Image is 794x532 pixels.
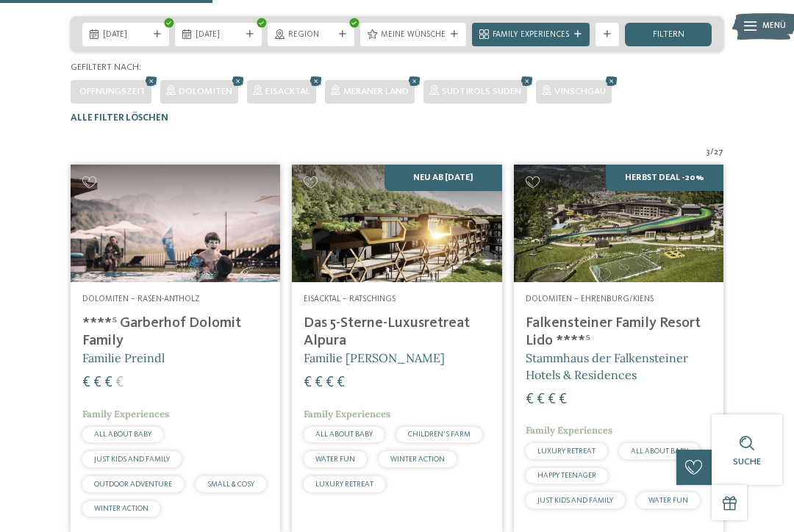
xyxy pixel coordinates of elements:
span: Alle Filter löschen [71,113,168,123]
span: € [326,375,334,390]
span: Eisacktal [265,87,310,96]
img: Familienhotels gesucht? Hier findet ihr die besten! [514,165,723,282]
span: ALL ABOUT BABY [631,447,688,455]
span: € [115,375,124,390]
span: Dolomiten – Rasen-Antholz [82,295,200,303]
span: ALL ABOUT BABY [94,431,151,438]
h4: Das 5-Sterne-Luxusretreat Alpura [304,314,490,350]
span: WINTER ACTION [94,505,149,512]
h4: ****ˢ Garberhof Dolomit Family [82,314,268,350]
span: HAPPY TEENAGER [537,472,596,479]
span: € [559,392,567,407]
span: € [526,392,534,407]
span: Familie [PERSON_NAME] [304,351,445,365]
span: Öffnungszeit [79,87,146,96]
span: JUST KIDS AND FAMILY [537,497,613,504]
span: € [93,375,101,390]
img: Familienhotels gesucht? Hier findet ihr die besten! [292,165,501,282]
span: LUXURY RETREAT [315,481,373,488]
span: Familie Preindl [82,351,165,365]
span: 27 [714,147,723,159]
span: Stammhaus der Falkensteiner Hotels & Residences [526,351,688,381]
span: SMALL & COSY [207,481,254,488]
span: € [304,375,312,390]
h4: Falkensteiner Family Resort Lido ****ˢ [526,314,712,350]
img: Familienhotels gesucht? Hier findet ihr die besten! [71,165,280,282]
span: [DATE] [103,29,149,41]
span: CHILDREN’S FARM [408,431,471,438]
span: LUXURY RETREAT [537,447,595,455]
span: € [337,375,345,390]
span: filtern [653,30,684,40]
span: Meraner Land [343,87,409,96]
span: ALL ABOUT BABY [315,431,373,438]
span: € [82,375,90,390]
span: Dolomiten – Ehrenburg/Kiens [526,295,654,303]
span: Gefiltert nach: [71,62,141,72]
span: 3 [706,147,710,159]
span: Südtirols Süden [442,87,521,96]
span: Eisacktal – Ratschings [304,295,396,303]
span: Family Experiences [493,29,569,41]
span: [DATE] [196,29,241,41]
span: € [315,375,323,390]
span: Meine Wünsche [381,29,446,41]
span: Dolomiten [179,87,232,96]
span: WATER FUN [315,456,355,463]
span: Family Experiences [82,408,169,420]
span: WATER FUN [648,497,688,504]
span: Vinschgau [554,87,606,96]
span: Suche [733,457,761,467]
span: / [710,147,714,159]
span: JUST KIDS AND FAMILY [94,456,170,463]
span: Family Experiences [304,408,390,420]
span: WINTER ACTION [390,456,445,463]
span: € [537,392,545,407]
span: Family Experiences [526,424,612,436]
span: € [548,392,556,407]
span: € [104,375,112,390]
span: Region [288,29,334,41]
span: OUTDOOR ADVENTURE [94,481,172,488]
